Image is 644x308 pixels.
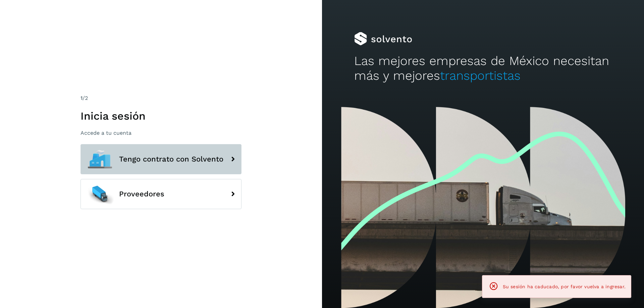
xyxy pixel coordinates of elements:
[440,68,521,83] span: transportistas
[80,130,241,136] p: Accede a tu cuenta
[80,144,241,174] button: Tengo contrato con Solvento
[80,95,83,101] span: 1
[80,94,241,102] div: /2
[80,110,241,122] h1: Inicia sesión
[80,179,241,209] button: Proveedores
[503,284,626,289] span: Su sesión ha caducado, por favor vuelva a ingresar.
[119,155,223,163] span: Tengo contrato con Solvento
[354,54,612,83] h2: Las mejores empresas de México necesitan más y mejores
[119,190,164,198] span: Proveedores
